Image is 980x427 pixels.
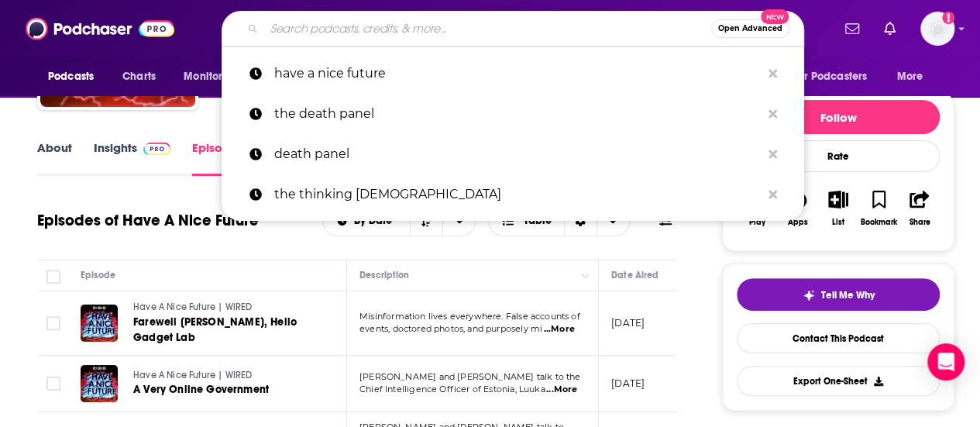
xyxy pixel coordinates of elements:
a: Show notifications dropdown [839,15,865,42]
a: Contact This Podcast [737,323,940,353]
a: About [37,140,72,176]
a: death panel [222,134,804,174]
p: [DATE] [611,377,645,390]
p: the death panel [274,94,761,134]
span: Chief Intelligence Officer of Estonia, Luuka [359,384,545,394]
span: Monitoring [184,66,239,88]
div: List [832,218,844,227]
input: Search podcasts, credits, & more... [264,16,711,41]
span: Logged in as ShannonHennessey [920,12,954,46]
p: the thinking muslim [274,174,761,215]
img: Podchaser - Follow, Share and Rate Podcasts [26,14,174,43]
button: open menu [886,62,943,91]
span: Have A Nice Future | WIRED [133,370,252,381]
button: Bookmark [858,181,899,236]
span: ...More [544,323,575,336]
div: Share [909,218,930,227]
a: have a nice future [222,53,804,94]
div: Search podcasts, credits, & more... [222,11,804,46]
span: Toggle select row [46,377,60,391]
a: InsightsPodchaser Pro [94,140,170,176]
button: List [818,181,858,236]
button: Column Actions [576,267,595,285]
span: Toggle select row [46,316,60,330]
span: Podcasts [48,66,94,88]
a: Episodes58 [192,140,265,176]
span: Tell Me Why [821,289,875,301]
img: tell me why sparkle [803,289,815,301]
span: Table [524,215,552,226]
span: Open Advanced [718,25,782,33]
span: ...More [546,384,577,396]
button: open menu [782,62,889,91]
button: Share [899,181,940,236]
p: have a nice future [274,53,761,94]
a: A Very Online Government [133,382,318,398]
button: tell me why sparkleTell Me Why [737,278,940,311]
a: Show notifications dropdown [878,15,902,42]
div: Rate [737,140,940,172]
button: Export One-Sheet [737,366,940,396]
a: the thinking [DEMOGRAPHIC_DATA] [222,174,804,215]
a: Have A Nice Future | WIRED [133,301,319,315]
span: events, doctored photos, and purposely mi [359,323,542,334]
span: A Very Online Government [133,383,269,396]
h1: Episodes of Have A Nice Future [37,211,259,230]
span: By Date [354,215,397,226]
img: Podchaser Pro [143,143,170,155]
div: Bookmark [861,218,897,227]
div: Play [749,218,765,227]
button: Show profile menu [920,12,954,46]
span: New [761,9,789,24]
span: [PERSON_NAME] and [PERSON_NAME] talk to the [359,371,580,382]
span: Misinformation lives everywhere. False accounts of [359,311,580,322]
span: Have A Nice Future | WIRED [133,301,252,312]
span: Charts [122,66,156,88]
svg: Add a profile image [942,12,954,24]
p: [DATE] [611,316,645,329]
button: Open AdvancedNew [711,19,789,38]
div: Open Intercom Messenger [927,343,965,381]
div: Episode [81,266,115,284]
div: Date Aired [611,266,658,284]
div: Description [359,266,409,284]
button: open menu [173,62,259,91]
span: Farewell [PERSON_NAME], Hello Gadget Lab [133,315,297,344]
p: death panel [274,134,761,174]
a: Farewell [PERSON_NAME], Hello Gadget Lab [133,315,319,346]
button: open menu [37,62,114,91]
span: More [897,66,923,88]
a: the death panel [222,94,804,134]
span: For Podcasters [793,66,867,88]
a: Charts [112,62,165,91]
a: Have A Nice Future | WIRED [133,369,318,383]
div: Apps [788,218,808,227]
button: open menu [323,215,411,226]
button: Follow [737,100,940,134]
img: User Profile [920,12,954,46]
